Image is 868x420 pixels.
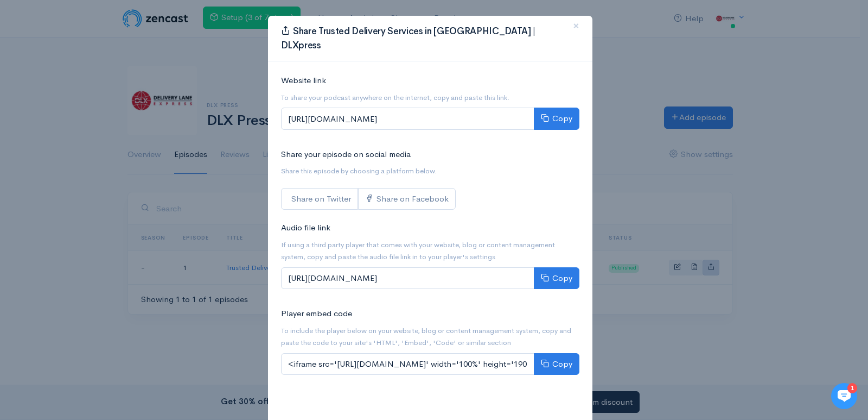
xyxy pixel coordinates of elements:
[281,93,509,102] small: To share your podcast anywhere on the internet, copy and paste this link.
[281,108,534,130] input: [URL][DOMAIN_NAME]
[281,188,456,210] div: Social sharing links
[534,108,579,130] button: Copy
[31,204,194,226] input: Search articles
[534,353,579,375] button: Copy
[281,74,326,87] label: Website link
[15,186,202,199] p: Find an answer quickly
[831,383,857,409] iframe: gist-messenger-bubble-iframe
[573,18,579,34] span: ×
[534,267,579,290] button: Copy
[16,53,201,70] h1: Hi 👋
[281,148,411,161] label: Share your episode on social media
[281,240,555,262] small: If using a third party player that comes with your website, blog or content management system, co...
[281,188,358,210] a: Share on Twitter
[281,222,330,234] label: Audio file link
[16,72,201,124] h2: Just let us know if you need anything and we'll be happy to help! 🙂
[281,353,534,375] input: <iframe src='[URL][DOMAIN_NAME]' width='100%' height='190' frameborder='0' scrolling='no' seamles...
[281,267,534,290] input: [URL][DOMAIN_NAME]
[70,151,130,159] span: New conversation
[281,308,352,320] label: Player embed code
[560,11,592,41] button: Close
[281,26,535,51] span: Share Trusted Delivery Services in [GEOGRAPHIC_DATA] | DLXpress
[358,188,456,210] a: Share on Facebook
[281,326,571,348] small: To include the player below on your website, blog or content management system, copy and paste th...
[17,144,200,166] button: New conversation
[281,166,437,175] small: Share this episode by choosing a platform below.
